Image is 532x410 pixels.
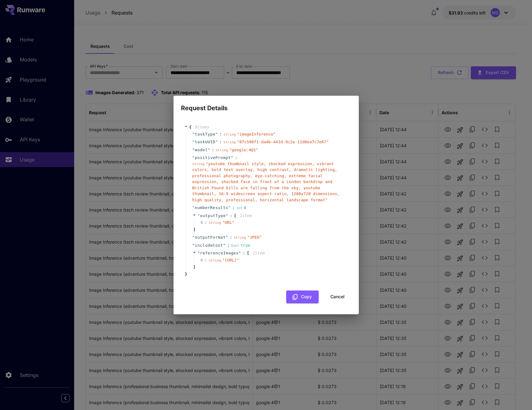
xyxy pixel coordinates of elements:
[223,243,225,248] span: "
[192,161,340,202] span: " youtube thumbnail style, shocked expression, vibrant colors, bold text overlay, high contrast, ...
[229,148,258,152] span: " google:4@1 "
[192,148,195,152] span: "
[286,291,319,303] button: Copy
[226,235,228,240] span: "
[209,221,221,225] span: string
[224,140,236,144] span: string
[198,213,200,218] span: "
[230,213,232,219] span: :
[220,139,222,145] span: :
[240,213,252,218] span: 1 item
[235,155,237,161] span: :
[195,242,223,249] span: includeCost
[200,213,226,218] span: outputType
[192,235,195,240] span: "
[232,205,235,211] span: :
[239,251,241,255] span: "
[234,213,237,219] span: [
[200,251,239,255] span: referenceImages
[192,140,195,144] span: "
[234,236,246,240] span: string
[216,148,228,152] span: string
[174,96,359,113] h2: Request Details
[207,148,210,152] span: "
[192,132,195,136] span: "
[231,155,233,160] span: "
[192,162,205,166] span: string
[230,234,232,241] span: :
[192,243,195,248] span: "
[205,257,207,263] div: :
[227,242,230,249] span: :
[220,131,222,137] span: :
[201,257,209,263] span: 0
[195,125,209,129] span: 9 item s
[192,227,196,233] span: ]
[195,234,226,241] span: outputFormat
[236,205,246,211] div: 4
[231,242,250,249] div: true
[228,205,231,210] span: "
[226,213,228,218] span: "
[192,155,195,160] span: "
[192,205,195,210] span: "
[189,124,192,130] span: {
[195,205,228,211] span: numberResults
[222,220,234,225] span: " URL "
[237,132,275,136] span: " imageInference "
[192,264,196,270] span: ]
[195,147,208,153] span: model
[184,271,187,277] span: }
[195,139,216,145] span: taskUUID
[201,220,209,226] span: 0
[247,235,262,240] span: " JPEG "
[224,132,236,136] span: string
[252,251,264,255] span: 1 item
[324,291,351,303] button: Cancel
[231,244,240,248] span: bool
[198,251,200,255] span: "
[195,131,216,137] span: taskType
[237,140,329,144] span: " 07c590f1-da4b-441d-9c2a-11d8ea7c7e67 "
[215,140,218,144] span: "
[247,250,249,256] span: [
[222,258,239,262] span: " [URL] "
[212,147,214,153] span: :
[215,132,218,136] span: "
[243,250,245,256] span: :
[205,220,207,226] div: :
[236,206,242,210] span: int
[195,155,231,161] span: positivePrompt
[209,258,221,262] span: string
